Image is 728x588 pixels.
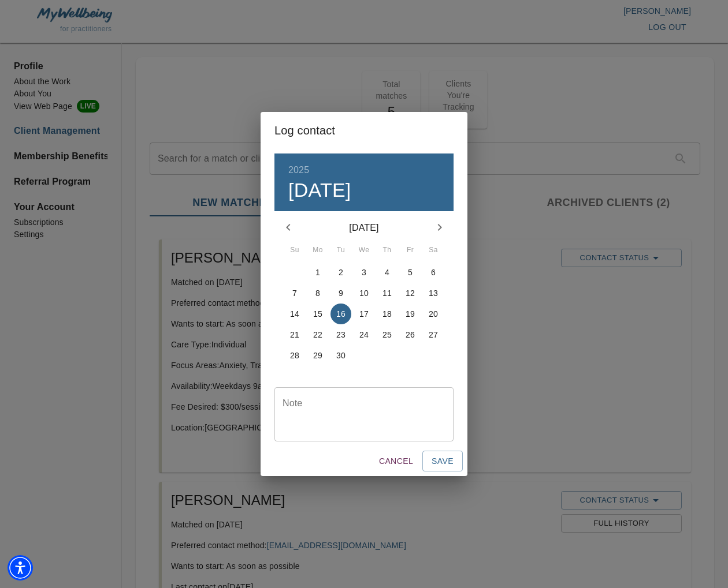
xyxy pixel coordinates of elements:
[284,283,305,304] button: 7
[354,245,374,256] span: We
[288,178,351,203] button: [DATE]
[330,283,351,304] button: 9
[284,304,305,324] button: 14
[307,324,328,345] button: 22
[313,329,322,340] p: 22
[422,451,463,472] button: Save
[429,329,438,340] p: 27
[274,121,454,140] h2: Log contact
[354,304,374,324] button: 17
[382,308,392,320] p: 18
[336,329,346,340] p: 23
[302,221,426,235] p: [DATE]
[359,329,369,340] p: 24
[336,308,346,320] p: 16
[330,345,351,366] button: 30
[330,304,351,324] button: 16
[431,267,436,278] p: 6
[423,304,444,324] button: 20
[307,262,328,283] button: 1
[377,304,398,324] button: 18
[377,283,398,304] button: 11
[400,304,421,324] button: 19
[406,308,415,320] p: 19
[307,345,328,366] button: 29
[330,245,351,256] span: Tu
[432,454,454,469] span: Save
[406,287,415,299] p: 12
[284,245,305,256] span: Su
[429,308,438,320] p: 20
[339,287,343,299] p: 9
[313,308,322,320] p: 15
[379,454,413,469] span: Cancel
[313,350,322,361] p: 29
[382,287,392,299] p: 11
[377,324,398,345] button: 25
[423,324,444,345] button: 27
[336,350,346,361] p: 30
[408,267,413,278] p: 5
[307,304,328,324] button: 15
[400,262,421,283] button: 5
[374,451,418,472] button: Cancel
[290,329,299,340] p: 21
[423,245,444,256] span: Sa
[359,287,369,299] p: 10
[400,324,421,345] button: 26
[359,308,369,320] p: 17
[288,162,309,178] button: 2025
[400,283,421,304] button: 12
[290,308,299,320] p: 14
[8,555,33,580] div: Accessibility Menu
[406,329,415,340] p: 26
[354,262,374,283] button: 3
[284,324,305,345] button: 21
[382,329,392,340] p: 25
[307,245,328,256] span: Mo
[423,262,444,283] button: 6
[315,287,320,299] p: 8
[292,287,297,299] p: 7
[284,345,305,366] button: 28
[377,262,398,283] button: 4
[354,283,374,304] button: 10
[400,245,421,256] span: Fr
[429,287,438,299] p: 13
[315,267,320,278] p: 1
[354,324,374,345] button: 24
[362,267,366,278] p: 3
[290,350,299,361] p: 28
[385,267,389,278] p: 4
[339,267,343,278] p: 2
[330,324,351,345] button: 23
[423,283,444,304] button: 13
[330,262,351,283] button: 2
[377,245,398,256] span: Th
[307,283,328,304] button: 8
